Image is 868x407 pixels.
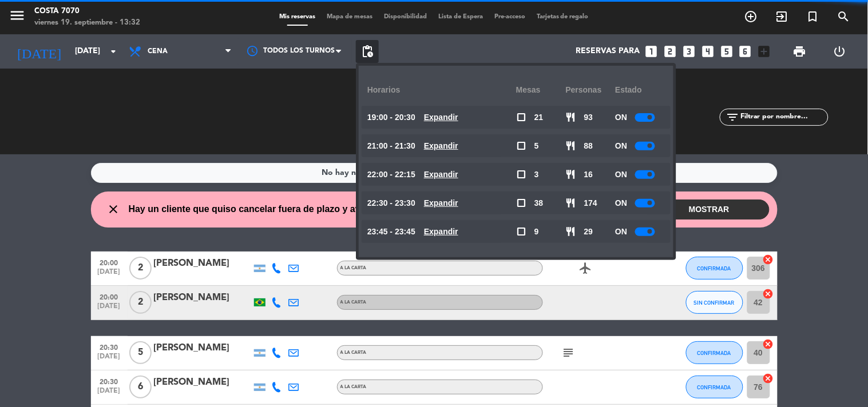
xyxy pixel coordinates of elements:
span: 19:00 - 20:30 [367,111,415,124]
span: 5 [129,341,152,364]
div: viernes 19. septiembre - 13:32 [34,17,140,29]
span: 88 [584,139,593,153]
span: 2 [129,291,152,314]
span: 21 [534,111,544,124]
i: looks_4 [700,44,715,59]
span: check_box_outline_blank [516,169,526,179]
button: MOSTRAR [649,199,770,220]
div: Costa 7070 [34,6,140,17]
div: Mesas [516,74,566,106]
span: ON [615,111,627,124]
span: 20:30 [95,340,124,353]
span: [DATE] [95,353,124,366]
i: add_circle_outline [744,10,758,23]
span: 2 [129,257,152,280]
span: 20:00 [95,290,124,303]
span: 93 [584,111,593,124]
span: 29 [584,225,593,238]
div: personas [566,74,616,106]
span: restaurant [566,141,576,151]
span: CONFIRMADA [697,265,731,272]
span: check_box_outline_blank [516,226,526,237]
input: Filtrar por nombre... [739,111,828,123]
u: Expandir [424,113,458,122]
span: 6 [129,376,152,398]
span: A LA CARTA [340,300,367,305]
i: turned_in_not [806,10,820,23]
span: 16 [584,168,593,181]
button: menu [9,7,26,28]
i: filter_list [726,110,739,124]
span: check_box_outline_blank [516,141,526,151]
i: power_settings_new [833,45,846,58]
span: A LA CARTA [340,385,367,389]
span: A LA CARTA [340,350,367,355]
div: [PERSON_NAME] [154,290,251,305]
span: 3 [534,168,539,181]
span: CONFIRMADA [697,384,731,390]
span: 22:30 - 23:30 [367,197,415,210]
span: 38 [534,197,544,210]
button: CONFIRMADA [686,376,743,398]
span: restaurant [566,169,576,179]
i: close [107,202,121,216]
span: SIN CONFIRMAR [694,300,735,306]
span: ON [615,168,627,181]
span: A LA CARTA [340,266,367,270]
span: 21:00 - 21:30 [367,139,415,153]
span: check_box_outline_blank [516,112,526,122]
div: [PERSON_NAME] [154,341,251,356]
u: Expandir [424,141,458,150]
span: Lista de Espera [433,14,489,20]
i: looks_one [644,44,659,59]
span: ON [615,139,627,153]
span: check_box_outline_blank [516,198,526,208]
i: search [837,10,851,23]
u: Expandir [424,170,458,179]
div: Horarios [367,74,516,106]
span: restaurant [566,112,576,122]
span: Mapa de mesas [321,14,378,20]
i: looks_6 [738,44,753,59]
i: menu [9,7,26,24]
span: 23:45 - 23:45 [367,225,415,238]
div: No hay notas para este servicio. Haz clic para agregar una [322,166,546,179]
span: 22:00 - 22:15 [367,168,415,181]
span: 5 [534,139,539,153]
span: CONFIRMADA [697,350,731,356]
span: pending_actions [360,45,374,58]
i: cancel [763,373,774,384]
span: restaurant [566,198,576,208]
u: Expandir [424,227,458,236]
i: looks_two [663,44,677,59]
i: exit_to_app [775,10,789,23]
u: Expandir [424,198,458,208]
i: [DATE] [9,39,69,64]
div: Estado [615,74,665,106]
i: add_box [757,44,772,59]
i: looks_3 [681,44,696,59]
span: 20:30 [95,374,124,388]
span: print [793,45,807,58]
span: 20:00 [95,256,124,269]
i: subject [562,346,576,360]
i: arrow_drop_down [106,45,120,58]
span: Cena [148,47,168,55]
div: [PERSON_NAME] [154,256,251,271]
span: Mis reservas [274,14,321,20]
span: ON [615,225,627,238]
span: [DATE] [95,387,124,400]
span: [DATE] [95,302,124,316]
button: SIN CONFIRMAR [686,291,743,314]
span: ON [615,197,627,210]
span: Tarjetas de regalo [531,14,594,20]
span: 174 [584,197,597,210]
i: cancel [763,288,774,300]
span: [DATE] [95,268,124,281]
div: [PERSON_NAME] [154,375,251,390]
span: Pre-acceso [489,14,531,20]
div: LOG OUT [820,34,859,69]
i: airplanemode_active [579,261,593,275]
button: CONFIRMADA [686,341,743,364]
i: cancel [763,338,774,350]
